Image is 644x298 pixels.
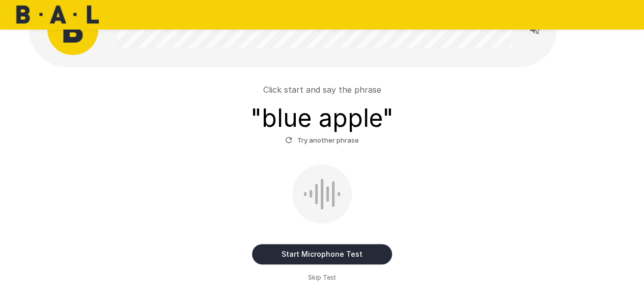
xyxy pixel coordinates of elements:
[47,4,98,55] img: bal_avatar.png
[263,84,381,96] p: Click start and say the phrase
[524,19,545,40] button: Read questions aloud
[252,244,392,264] button: Start Microphone Test
[250,104,394,132] h3: " blue apple "
[283,132,361,148] button: Try another phrase
[308,273,336,283] span: Skip Test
